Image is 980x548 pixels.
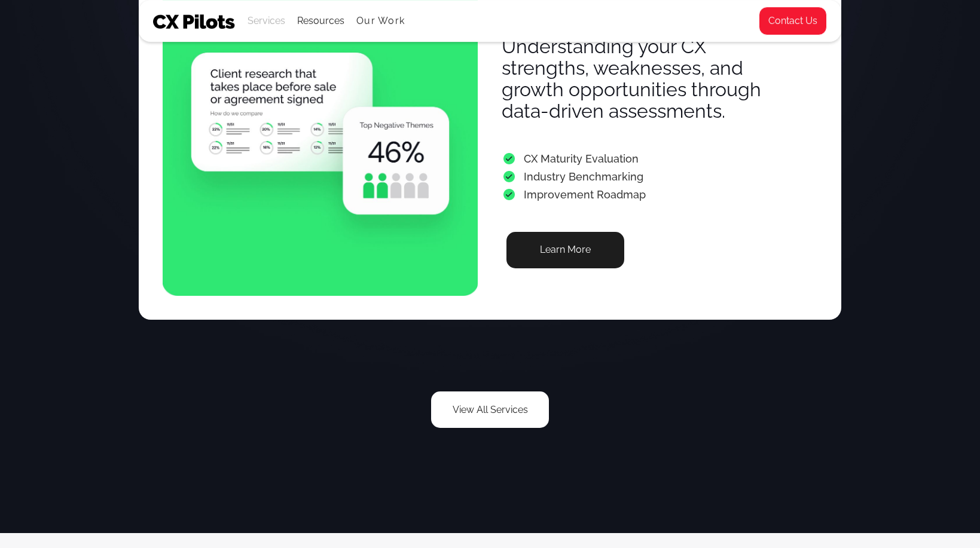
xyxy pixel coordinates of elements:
h3: Understanding your CX strengths, weaknesses, and growth opportunities through data-driven assessm... [502,36,793,122]
div: Resources [297,1,344,41]
span: • [502,189,517,200]
div: Improvement Roadmap [502,186,646,204]
div: Industry Benchmarking [502,168,646,186]
div: Services [248,1,285,41]
a: Learn More [506,232,624,268]
a: View All Services [431,391,549,428]
a: Contact Us [759,7,827,35]
div: Resources [297,13,344,29]
a: Our Work [356,16,405,26]
div: Services [248,13,285,29]
div: CX Maturity Evaluation [502,150,646,168]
